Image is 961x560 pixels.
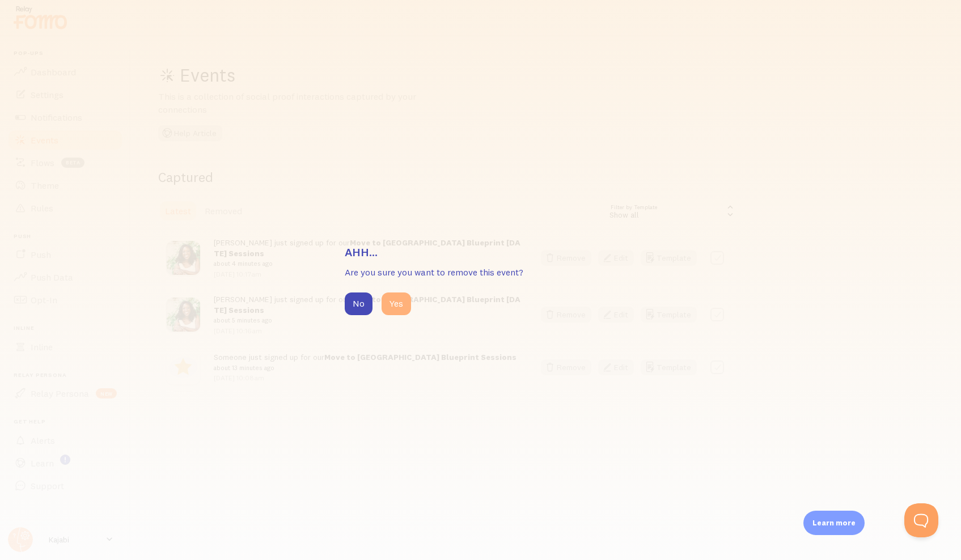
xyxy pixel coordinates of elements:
[345,266,617,279] p: Are you sure you want to remove this event?
[345,292,372,315] button: No
[812,517,856,528] p: Learn more
[904,503,938,537] iframe: Help Scout Beacon - Open
[803,511,865,535] div: Learn more
[345,245,617,260] h3: Ahh...
[382,292,411,315] button: Yes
